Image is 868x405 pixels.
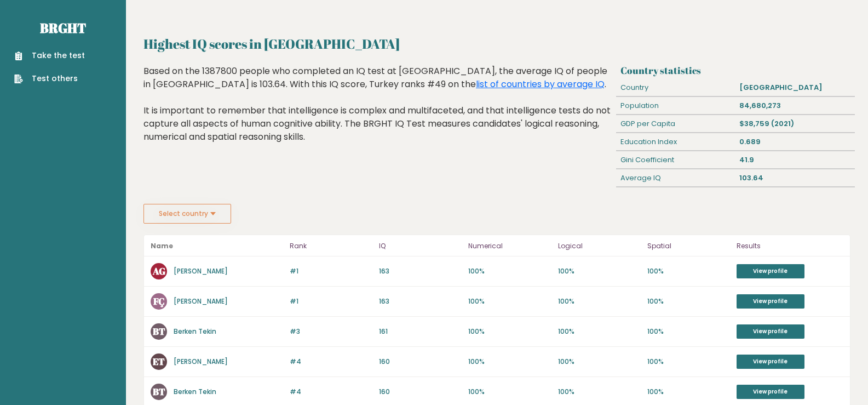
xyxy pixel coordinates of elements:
text: BT [153,325,165,338]
p: 100% [468,266,551,276]
div: Population [616,97,735,115]
p: 100% [558,266,641,276]
p: Rank [290,239,372,253]
p: 100% [647,387,730,397]
p: Numerical [468,239,551,253]
button: Select country [143,204,231,224]
p: IQ [379,239,462,253]
div: 41.9 [735,151,855,169]
p: 100% [558,387,641,397]
text: AG [152,265,165,277]
div: Based on the 1387800 people who completed an IQ test at [GEOGRAPHIC_DATA], the average IQ of peop... [143,65,612,160]
a: View profile [737,294,804,309]
a: View profile [737,264,804,278]
p: 100% [468,296,551,306]
div: 84,680,273 [735,97,855,115]
a: View profile [737,385,804,399]
a: Take the test [14,50,85,61]
div: 103.64 [735,169,855,187]
p: 100% [558,296,641,306]
div: GDP per Capita [616,115,735,133]
p: 100% [558,357,641,367]
a: View profile [737,355,804,369]
p: 163 [379,266,462,276]
h2: Highest IQ scores in [GEOGRAPHIC_DATA] [143,34,850,54]
a: [PERSON_NAME] [174,357,228,366]
p: #4 [290,387,372,397]
div: Country [616,79,735,96]
p: 100% [647,357,730,367]
a: View profile [737,324,804,339]
p: 100% [647,296,730,306]
b: Name [151,241,173,250]
p: 100% [558,327,641,336]
p: Spatial [647,239,730,253]
p: #1 [290,296,372,306]
div: 0.689 [735,133,855,151]
p: 161 [379,327,462,336]
text: FÇ [153,295,165,307]
a: Brght [40,19,86,37]
p: 100% [468,327,551,336]
div: $38,759 (2021) [735,115,855,133]
p: 160 [379,357,462,367]
div: Education Index [616,133,735,151]
p: #1 [290,266,372,276]
p: Results [737,239,843,253]
a: Berken Tekin [174,387,216,396]
p: 163 [379,296,462,306]
a: list of countries by average IQ [476,78,605,90]
div: [GEOGRAPHIC_DATA] [735,79,855,96]
p: #4 [290,357,372,367]
a: Test others [14,73,85,84]
p: 100% [468,387,551,397]
text: BT [153,385,165,398]
div: Average IQ [616,169,735,187]
a: [PERSON_NAME] [174,296,228,306]
p: #3 [290,327,372,336]
p: Logical [558,239,641,253]
div: Gini Coefficient [616,151,735,169]
h3: Country statistics [620,65,850,76]
p: 160 [379,387,462,397]
p: 100% [647,327,730,336]
a: Berken Tekin [174,327,216,336]
p: 100% [647,266,730,276]
a: [PERSON_NAME] [174,266,228,276]
p: 100% [468,357,551,367]
text: ET [153,355,165,368]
